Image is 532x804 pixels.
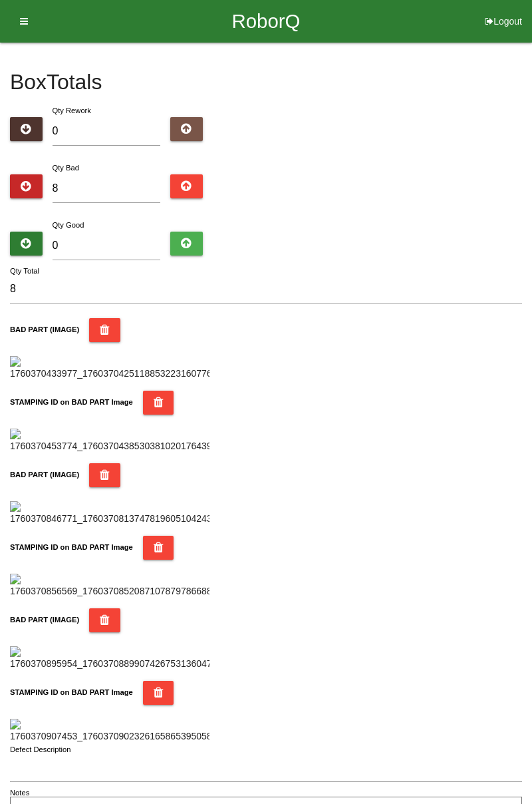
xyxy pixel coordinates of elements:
[10,266,39,277] label: Qty Total
[10,787,29,799] label: Notes
[10,574,209,598] img: 1760370856569_17603708520871078797866889001683.jpg
[10,71,522,94] h4: Box Totals
[89,318,120,342] button: BAD PART (IMAGE)
[10,543,133,551] b: STAMPING ID on BAD PART Image
[10,471,79,479] b: BAD PART (IMAGE)
[10,616,79,624] b: BAD PART (IMAGE)
[89,463,120,487] button: BAD PART (IMAGE)
[10,429,209,453] img: 1760370453774_17603704385303810201764395229692.jpg
[53,106,91,114] label: Qty Rework
[53,221,84,229] label: Qty Good
[10,325,79,333] b: BAD PART (IMAGE)
[143,681,174,705] button: STAMPING ID on BAD PART Image
[143,536,174,560] button: STAMPING ID on BAD PART Image
[89,608,120,632] button: BAD PART (IMAGE)
[10,398,133,406] b: STAMPING ID on BAD PART Image
[10,646,209,671] img: 1760370895954_17603708899074267531360475184214.jpg
[53,164,79,172] label: Qty Bad
[10,356,209,381] img: 1760370433977_17603704251188532231607765688934.jpg
[10,744,71,755] label: Defect Description
[143,391,174,415] button: STAMPING ID on BAD PART Image
[10,719,209,743] img: 1760370907453_17603709023261658653950589342397.jpg
[10,501,209,526] img: 1760370846771_17603708137478196051042438502811.jpg
[10,688,133,696] b: STAMPING ID on BAD PART Image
